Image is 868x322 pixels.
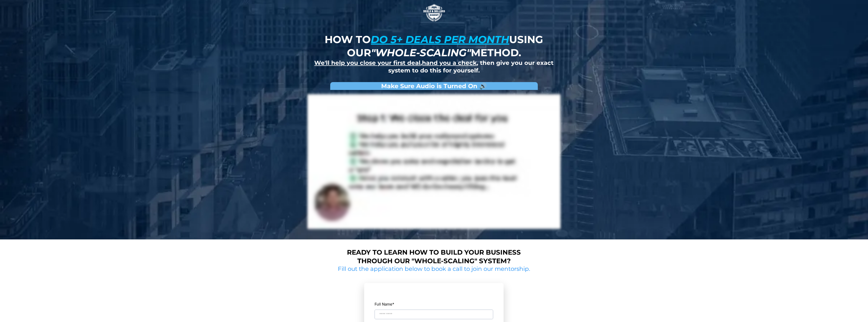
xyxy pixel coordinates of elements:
[422,59,477,66] u: hand you a check
[375,301,493,308] label: Full Name
[325,33,543,59] strong: How to using our method.
[336,265,532,273] h2: Fill out the application below to book a call to join our mentorship.
[314,59,553,74] strong: , , then give you our exact system to do this for yourself.
[347,248,521,265] strong: Ready to learn how to build your business through our "whole-scaling" system?
[381,82,487,90] strong: Make Sure Audio is Turned On 🔊
[314,59,420,66] u: We'll help you close your first deal
[371,46,471,59] em: "whole-scaling"
[371,33,509,46] u: do 5+ deals per month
